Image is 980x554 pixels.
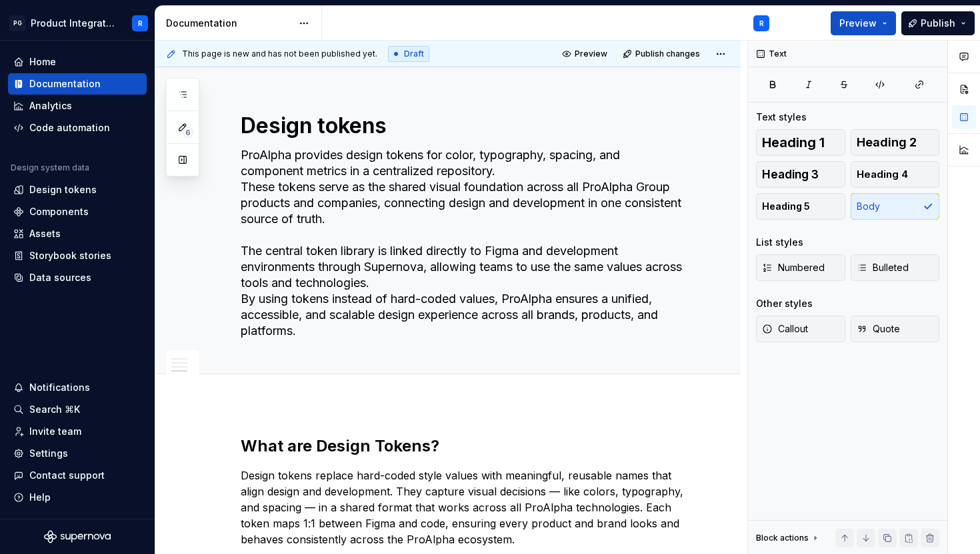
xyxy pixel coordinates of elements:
button: PGProduct IntegrationR [3,9,152,37]
a: Code automation [8,117,147,138]
button: Notifications [8,377,147,398]
button: Preview [831,11,896,35]
h2: What are Design Tokens? [241,435,687,457]
span: Numbered [762,261,825,274]
div: Analytics [29,99,72,113]
span: Heading 5 [762,200,810,213]
div: Other styles [756,297,813,310]
span: Heading 2 [857,136,917,149]
a: Assets [8,223,147,244]
span: Draft [404,49,424,59]
button: Publish [901,11,975,35]
div: Storybook stories [29,249,111,262]
div: Text styles [756,111,807,124]
button: Bulleted [851,254,940,281]
button: Preview [558,45,613,63]
svg: Supernova Logo [44,530,111,543]
a: Design tokens [8,179,147,200]
button: Heading 4 [851,161,940,188]
span: Quote [857,322,900,336]
div: Notifications [29,381,90,394]
button: Contact support [8,465,147,486]
span: Preview [839,17,877,30]
div: Code automation [29,121,110,135]
span: Callout [762,322,808,336]
a: Analytics [8,95,147,117]
span: Heading 3 [762,168,819,181]
div: Components [29,205,89,218]
div: Documentation [166,17,292,30]
button: Quote [851,316,940,342]
div: Assets [29,227,61,240]
textarea: ProAlpha provides design tokens for color, typography, spacing, and component metrics in a centra... [238,144,685,342]
a: Data sources [8,267,147,288]
span: Publish changes [635,49,700,59]
button: Help [8,487,147,508]
button: Heading 2 [851,129,940,156]
div: Search ⌘K [29,403,80,416]
a: Settings [8,443,147,464]
div: Home [29,55,56,69]
button: Heading 1 [756,129,845,156]
span: Preview [575,49,607,59]
a: Components [8,201,147,222]
div: Design tokens [29,183,97,196]
a: Invite team [8,421,147,442]
p: Design tokens replace hard-coded style values with meaningful, reusable names that align design a... [241,467,687,547]
button: Callout [756,316,845,342]
span: Bulleted [857,261,909,274]
div: Settings [29,447,68,460]
button: Heading 5 [756,193,845,220]
a: Documentation [8,73,147,95]
span: Publish [921,17,955,30]
textarea: Design tokens [238,110,685,142]
span: Heading 1 [762,136,825,149]
div: PG [9,15,25,31]
div: Invite team [29,425,81,438]
button: Search ⌘K [8,399,147,420]
div: Documentation [29,77,101,91]
span: Heading 4 [857,168,908,181]
div: Data sources [29,271,91,284]
div: Block actions [756,529,821,547]
button: Numbered [756,254,845,281]
div: Design system data [11,162,89,173]
button: Publish changes [619,45,706,63]
span: This page is new and has not been published yet. [182,49,377,59]
button: Heading 3 [756,161,845,188]
div: Contact support [29,469,105,482]
div: List styles [756,236,803,249]
div: R [138,18,143,29]
div: Help [29,491,51,504]
span: 6 [183,127,193,138]
div: Product Integration [31,17,116,30]
div: R [759,18,764,29]
a: Storybook stories [8,245,147,266]
a: Home [8,51,147,73]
